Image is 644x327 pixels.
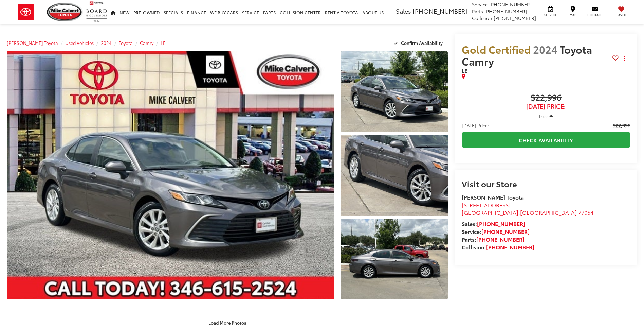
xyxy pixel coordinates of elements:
a: [PHONE_NUMBER] [481,227,530,235]
a: [PHONE_NUMBER] [476,235,525,243]
span: LE [462,66,467,74]
img: 2024 Toyota Camry LE [340,50,449,132]
span: $22,996 [613,122,630,129]
strong: Collision: [462,243,534,251]
a: Check Availability [462,132,630,148]
span: [PHONE_NUMBER] [413,6,467,15]
a: 2024 [101,40,112,46]
span: Service [472,1,488,8]
span: Less [539,113,548,119]
span: [GEOGRAPHIC_DATA] [520,208,577,216]
span: Saved [614,13,629,17]
img: 2024 Toyota Camry LE [340,218,449,300]
span: [PHONE_NUMBER] [489,1,532,8]
img: Mike Calvert Toyota [47,3,83,21]
strong: [PERSON_NAME] Toyota [462,193,524,201]
span: [DATE] Price: [462,122,489,129]
a: Expand Photo 3 [341,219,448,299]
span: [STREET_ADDRESS] [462,201,511,209]
a: [PERSON_NAME] Toyota [7,40,58,46]
a: Camry [140,40,153,46]
strong: Sales: [462,220,525,227]
span: Parts [472,8,483,15]
span: Contact [587,13,603,17]
span: 2024 [533,42,557,56]
button: Confirm Availability [390,37,448,49]
span: $22,996 [462,93,630,103]
span: [PHONE_NUMBER] [484,8,527,15]
a: Expand Photo 0 [7,51,334,299]
a: [PHONE_NUMBER] [477,220,525,227]
button: Actions [619,53,630,65]
a: Used Vehicles [65,40,94,46]
h2: Visit our Store [462,179,630,188]
span: Collision [472,15,492,21]
span: Map [565,13,580,17]
span: Gold Certified [462,42,531,56]
strong: Parts: [462,235,525,243]
a: Expand Photo 2 [341,135,448,216]
span: Toyota Camry [462,42,592,68]
a: [PHONE_NUMBER] [486,243,534,251]
a: LE [161,40,166,46]
span: Sales [396,6,411,15]
strong: Service: [462,227,530,235]
span: [DATE] Price: [462,103,630,110]
button: Less [536,110,556,122]
img: 2024 Toyota Camry LE [340,134,449,216]
a: [STREET_ADDRESS] [GEOGRAPHIC_DATA],[GEOGRAPHIC_DATA] 77054 [462,201,593,217]
img: 2024 Toyota Camry LE [3,50,337,300]
span: 77054 [578,208,593,216]
span: [GEOGRAPHIC_DATA] [462,208,518,216]
a: Toyota [119,40,133,46]
span: , [462,208,593,216]
span: Service [543,13,558,17]
a: Expand Photo 1 [341,51,448,132]
span: dropdown dots [624,56,625,61]
span: [PHONE_NUMBER] [494,15,536,21]
span: Confirm Availability [401,40,443,46]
